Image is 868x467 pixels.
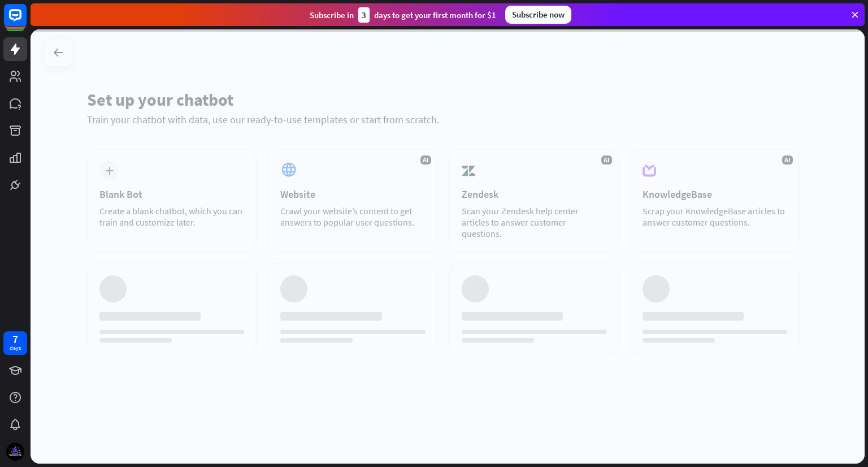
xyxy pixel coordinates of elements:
div: Subscribe now [505,6,571,24]
div: Subscribe in days to get your first month for $1 [310,7,496,23]
div: days [10,344,21,352]
a: 7 days [3,331,27,355]
div: 3 [358,7,370,23]
div: 7 [12,334,18,344]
